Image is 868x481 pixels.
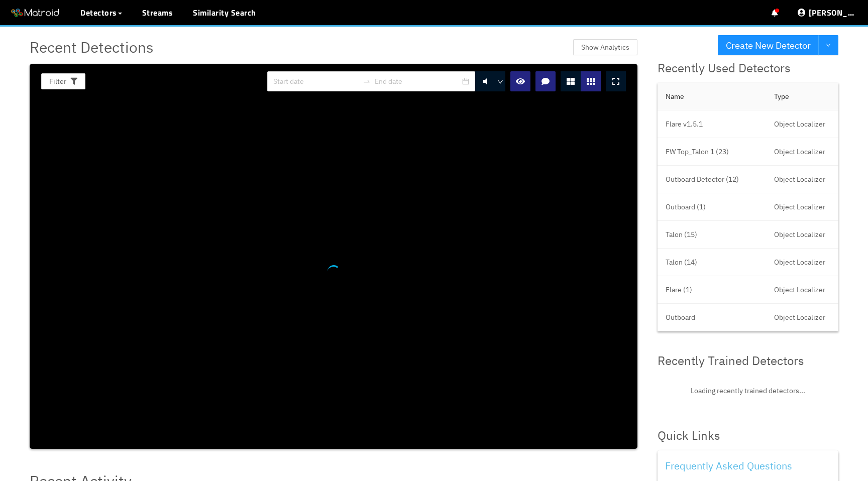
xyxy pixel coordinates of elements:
span: Filter [49,76,66,87]
a: Similarity Search [193,7,256,19]
td: Object Localizer [766,193,838,221]
td: Object Localizer [766,249,838,276]
span: down [497,79,503,85]
td: Object Localizer [766,276,838,304]
span: Recent Detections [30,35,154,59]
th: Type [766,83,838,110]
td: Outboard (1) [658,193,766,221]
button: Create New Detector [718,35,819,55]
span: down [826,43,831,49]
td: Object Localizer [766,110,838,138]
button: Filter [41,73,85,89]
span: swap-right [363,77,371,85]
td: Talon (14) [658,249,766,276]
td: Object Localizer [766,166,838,193]
td: FW Top_Talon 1 (23) [658,138,766,166]
td: Talon (15) [658,221,766,249]
span: Show Analytics [581,42,629,53]
div: Frequently Asked Questions [665,458,831,473]
div: Recently Trained Detectors [658,351,838,371]
td: Flare v1.5.1 [658,110,766,138]
div: Quick Links [658,426,838,445]
td: Outboard [658,304,766,331]
span: Create New Detector [726,38,811,53]
button: down [818,35,838,55]
a: Streams [142,7,173,19]
img: Matroid logo [10,6,60,21]
td: Flare (1) [658,276,766,304]
input: End date [375,76,460,87]
td: Object Localizer [766,304,838,331]
span: to [363,77,371,85]
td: Object Localizer [766,221,838,249]
td: Outboard Detector (12) [658,166,766,193]
button: Show Analytics [573,39,637,55]
div: Recently Used Detectors [658,59,838,78]
span: Detectors [80,7,117,19]
input: Start date [273,76,359,87]
div: Loading recently trained detectors... [658,375,838,406]
td: Object Localizer [766,138,838,166]
th: Name [658,83,766,110]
